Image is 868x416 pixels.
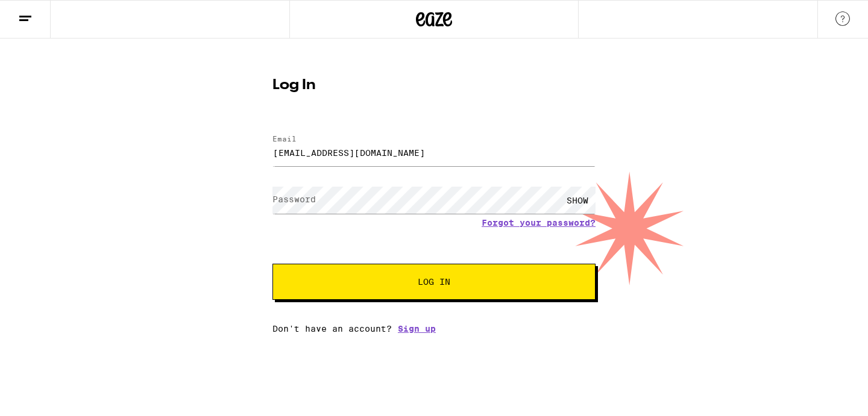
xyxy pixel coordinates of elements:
a: Forgot your password? [482,218,596,228]
span: Hi. Need any help? [7,8,87,18]
h1: Log In [272,78,596,93]
input: Email [272,139,596,166]
label: Email [272,135,297,143]
div: Don't have an account? [272,324,596,334]
button: Log In [272,264,596,300]
a: Sign up [398,324,436,334]
div: SHOW [559,187,596,214]
span: Log In [418,278,450,286]
label: Password [272,194,316,204]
